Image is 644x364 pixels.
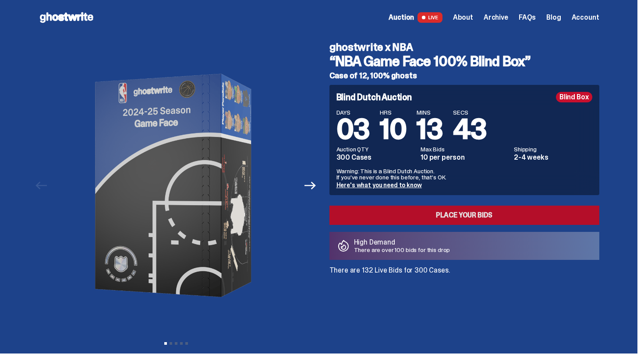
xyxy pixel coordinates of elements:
h4: Blind Dutch Auction [336,93,412,101]
a: About [453,14,473,21]
span: SECS [453,109,487,115]
img: NBA-Hero-1.png [56,35,297,336]
p: High Demand [354,239,450,246]
a: Place your Bids [329,206,599,225]
span: Auction [389,14,414,21]
button: View slide 3 [175,342,177,345]
button: View slide 4 [180,342,183,345]
dt: Auction QTY [336,146,416,152]
span: 43 [453,111,487,147]
button: View slide 1 [164,342,167,345]
button: Next [301,176,320,195]
dd: 10 per person [421,154,509,161]
span: MINS [417,109,442,115]
dt: Max Bids [421,146,509,152]
a: Blog [546,14,561,21]
a: Here's what you need to know [336,181,422,189]
span: LIVE [418,12,442,23]
dd: 2-4 weeks [514,154,592,161]
a: Auction LIVE [389,12,442,23]
h3: “NBA Game Face 100% Blind Box” [329,54,599,68]
p: Warning: This is a Blind Dutch Auction. If you’ve never done this before, that’s OK. [336,168,592,180]
button: View slide 5 [185,342,188,345]
div: Blind Box [556,92,592,102]
span: 03 [336,111,370,147]
a: Account [572,14,599,21]
a: Archive [484,14,508,21]
span: 13 [417,111,442,147]
h5: Case of 12, 100% ghosts [329,72,599,80]
span: HRS [380,109,406,115]
span: 10 [380,111,406,147]
dd: 300 Cases [336,154,416,161]
button: View slide 2 [170,342,172,345]
h4: ghostwrite x NBA [329,42,599,52]
span: DAYS [336,109,370,115]
p: There are over 100 bids for this drop [354,247,450,253]
p: There are 132 Live Bids for 300 Cases. [329,267,599,274]
dt: Shipping [514,146,592,152]
a: FAQs [519,14,536,21]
